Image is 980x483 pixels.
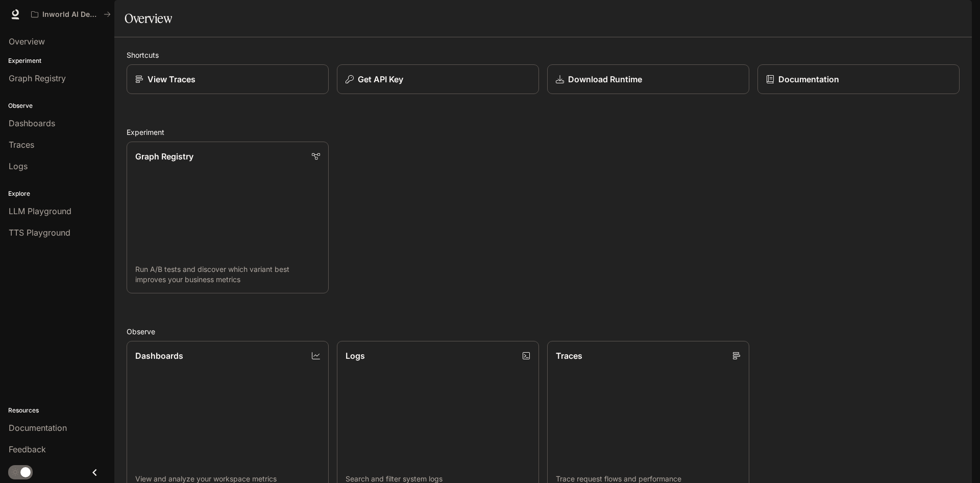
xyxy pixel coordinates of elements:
p: Traces [556,350,582,362]
h1: Overview [125,8,172,29]
p: Dashboards [135,350,183,362]
button: All workspaces [27,4,115,25]
p: Logs [346,350,365,362]
h2: Shortcuts [127,50,960,60]
h2: Experiment [127,127,960,137]
p: Download Runtime [568,73,642,85]
p: Graph Registry [135,150,193,163]
h2: Observe [127,326,960,337]
a: View Traces [127,64,329,94]
p: Run A/B tests and discover which variant best improves your business metrics [135,264,320,285]
a: Graph RegistryRun A/B tests and discover which variant best improves your business metrics [127,142,329,293]
p: Get API Key [358,73,403,85]
button: Get API Key [337,64,539,94]
p: Inworld AI Demos [42,10,100,19]
a: Download Runtime [547,64,749,94]
a: Documentation [757,64,960,94]
p: Documentation [778,73,839,85]
p: View Traces [148,73,195,85]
